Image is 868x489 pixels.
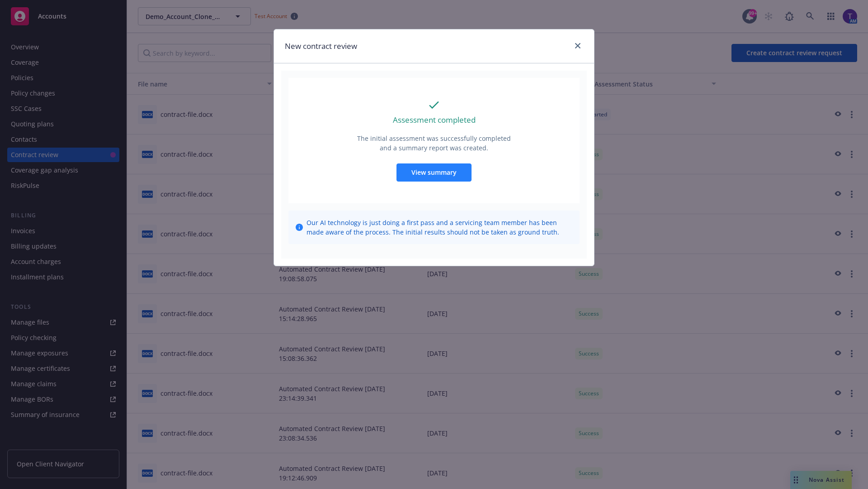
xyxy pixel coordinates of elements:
a: close [572,40,583,51]
h1: New contract review [285,40,357,52]
button: View summary [396,163,472,182]
span: Our AI technology is just doing a first pass and a servicing team member has been made aware of t... [307,218,572,237]
p: The initial assessment was successfully completed and a summary report was created. [356,134,512,153]
span: View summary [411,168,457,177]
p: Assessment completed [393,114,476,126]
